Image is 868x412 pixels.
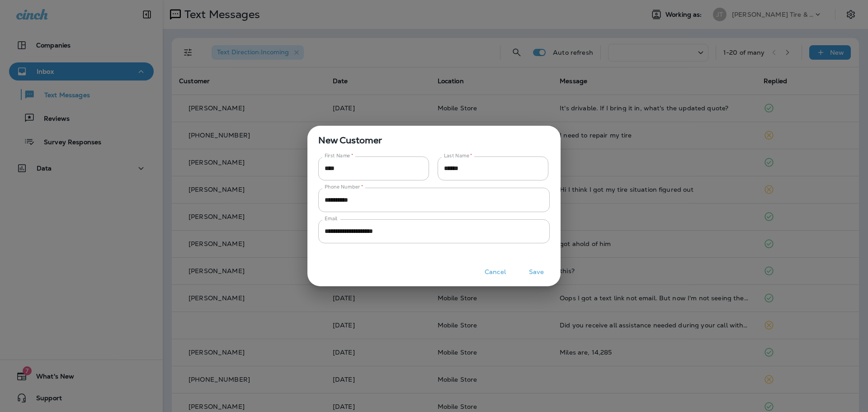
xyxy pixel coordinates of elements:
label: Email [325,215,337,222]
button: Cancel [478,265,512,279]
button: Save [519,265,553,279]
label: First Name [325,152,354,159]
label: Phone Number [325,184,363,190]
label: Last Name [444,152,472,159]
span: New Customer [307,126,561,147]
